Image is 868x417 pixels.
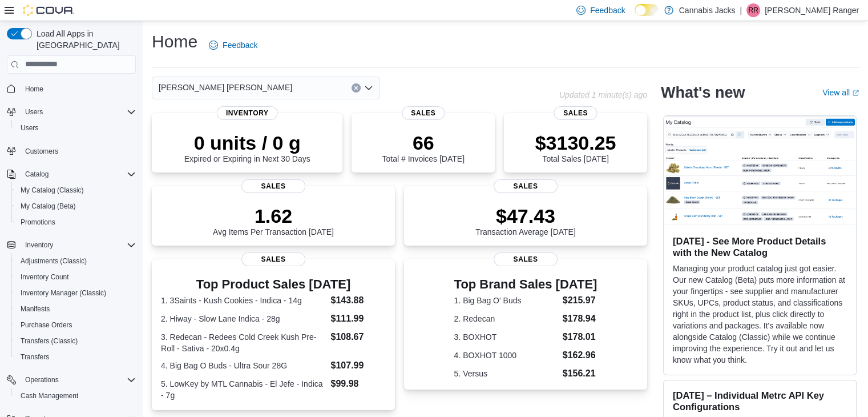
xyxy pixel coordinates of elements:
[161,295,326,306] dt: 1. 3Saints - Kush Cookies - Indica - 14g
[590,5,625,16] span: Feedback
[454,350,558,361] dt: 4. BOXHOT 1000
[11,333,140,349] button: Transfers (Classic)
[16,318,136,332] span: Purchase Orders
[2,372,140,388] button: Operations
[32,28,136,51] span: Load All Apps in [GEOGRAPHIC_DATA]
[382,131,464,154] p: 66
[475,205,576,227] p: $47.43
[330,312,385,326] dd: $111.99
[563,367,597,380] dd: $156.21
[21,202,76,211] span: My Catalog (Beta)
[16,334,82,348] a: Transfers (Classic)
[11,349,140,365] button: Transfers
[21,82,136,96] span: Home
[352,83,361,93] button: Clear input
[16,183,136,197] span: My Catalog (Classic)
[16,215,136,229] span: Promotions
[454,313,558,324] dt: 2. Redecan
[494,252,558,266] span: Sales
[16,389,136,403] span: Cash Management
[673,390,847,412] h3: [DATE] – Individual Metrc API Key Configurations
[159,81,292,94] span: [PERSON_NAME] [PERSON_NAME]
[21,186,84,195] span: My Catalog (Classic)
[364,83,373,93] button: Open list of options
[635,4,659,16] input: Dark Mode
[21,320,72,330] span: Purchase Orders
[161,313,326,324] dt: 2. Hiway - Slow Lane Indica - 28g
[21,373,63,387] button: Operations
[679,3,736,17] p: Cannabis Jacks
[25,375,59,384] span: Operations
[25,147,58,156] span: Customers
[161,331,326,354] dt: 3. Redecan - Redees Cold Creek Kush Pre-Roll - Sativa - 20x0.4g
[16,302,136,316] span: Manifests
[21,167,53,181] button: Catalog
[563,312,597,326] dd: $178.94
[559,90,647,99] p: Updated 1 minute(s) ago
[204,34,262,57] a: Feedback
[16,286,136,300] span: Inventory Manager (Classic)
[16,199,80,213] a: My Catalog (Beta)
[16,350,136,364] span: Transfers
[535,131,616,163] div: Total Sales [DATE]
[822,88,859,97] a: View allExternal link
[21,373,136,387] span: Operations
[16,286,111,300] a: Inventory Manager (Classic)
[21,272,69,282] span: Inventory Count
[382,131,464,163] div: Total # Invoices [DATE]
[11,301,140,317] button: Manifests
[161,278,386,291] h3: Top Product Sales [DATE]
[21,238,58,252] button: Inventory
[25,170,49,179] span: Catalog
[21,304,50,314] span: Manifests
[554,106,597,120] span: Sales
[563,294,597,307] dd: $215.97
[2,81,140,97] button: Home
[21,256,87,266] span: Adjustments (Classic)
[25,107,43,117] span: Users
[748,3,758,17] span: RR
[21,352,49,362] span: Transfers
[25,85,43,94] span: Home
[16,121,43,135] a: Users
[21,391,78,400] span: Cash Management
[330,377,385,391] dd: $99.98
[16,389,83,403] a: Cash Management
[740,3,742,17] p: |
[217,106,278,120] span: Inventory
[2,166,140,182] button: Catalog
[11,253,140,269] button: Adjustments (Classic)
[21,144,136,158] span: Customers
[563,330,597,344] dd: $178.01
[454,331,558,343] dt: 3. BOXHOT
[2,237,140,253] button: Inventory
[161,360,326,371] dt: 4. Big Bag O Buds - Ultra Sour 28G
[21,167,136,181] span: Catalog
[11,182,140,198] button: My Catalog (Classic)
[454,295,558,306] dt: 1. Big Bag O' Buds
[213,205,334,236] div: Avg Items Per Transaction [DATE]
[16,199,136,213] span: My Catalog (Beta)
[402,106,445,120] span: Sales
[563,348,597,362] dd: $162.96
[16,183,88,197] a: My Catalog (Classic)
[184,131,310,154] p: 0 units / 0 g
[21,123,38,133] span: Users
[2,143,140,159] button: Customers
[16,254,136,268] span: Adjustments (Classic)
[23,5,74,16] img: Cova
[852,90,859,97] svg: External link
[21,82,48,96] a: Home
[184,131,310,163] div: Expired or Expiring in Next 30 Days
[11,214,140,230] button: Promotions
[16,270,136,284] span: Inventory Count
[11,317,140,333] button: Purchase Orders
[21,105,47,119] button: Users
[152,30,197,53] h1: Home
[16,215,60,229] a: Promotions
[330,359,385,372] dd: $107.99
[11,269,140,285] button: Inventory Count
[223,39,257,51] span: Feedback
[11,120,140,136] button: Users
[746,3,760,17] div: Renee Ranger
